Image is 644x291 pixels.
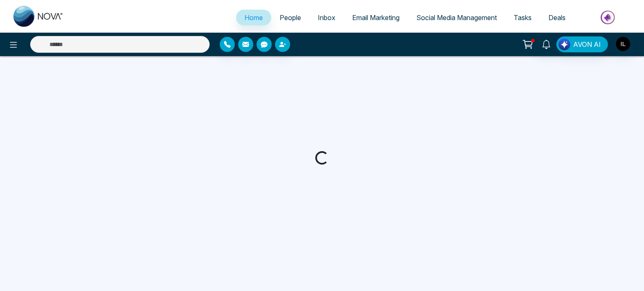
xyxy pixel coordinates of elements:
span: AVON AI [573,39,601,49]
span: Email Marketing [352,13,400,22]
span: Deals [548,13,566,22]
img: User Avatar [616,37,630,51]
a: Email Marketing [344,10,408,26]
span: Tasks [514,13,532,22]
a: Social Media Management [408,10,505,26]
a: Deals [540,10,574,26]
a: People [271,10,309,26]
span: Home [244,13,263,22]
img: Lead Flow [558,39,570,50]
img: Nova CRM Logo [13,6,64,27]
a: Inbox [309,10,344,26]
img: Market-place.gif [578,8,639,27]
a: Home [236,10,271,26]
button: AVON AI [556,36,608,52]
span: Social Media Management [416,13,497,22]
a: Tasks [505,10,540,26]
span: People [280,13,301,22]
span: Inbox [318,13,335,22]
